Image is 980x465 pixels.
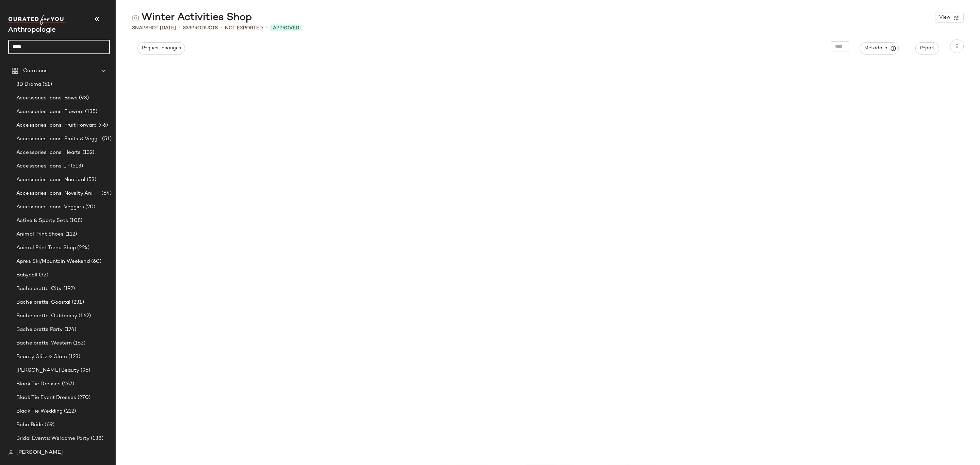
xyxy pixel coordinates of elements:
[76,394,91,402] span: (270)
[16,135,101,143] span: Accessories Icons: Fruits & Veggies
[16,367,79,374] span: [PERSON_NAME] Beauty
[62,285,75,293] span: (192)
[225,25,263,32] span: Not Exported
[16,108,84,116] span: Accessories Icons: Flowers
[8,15,66,25] img: cfy_white_logo.C9jOOHJF.svg
[67,353,81,361] span: (123)
[89,435,103,443] span: (138)
[100,190,112,197] span: (64)
[266,24,267,32] span: •
[81,149,95,157] span: (132)
[77,312,91,320] span: (162)
[78,94,89,102] span: (93)
[69,162,83,170] span: (513)
[70,299,84,306] span: (231)
[132,11,252,25] div: Winter Activities Shop
[43,421,54,429] span: (69)
[63,407,76,415] span: (222)
[16,339,72,347] span: Bachelorette: Western
[16,94,78,102] span: Accessories Icons: Bows
[16,81,41,89] span: 3D Drama
[919,46,935,51] span: Report
[61,380,74,388] span: (267)
[860,42,899,54] button: Metadata
[220,24,222,32] span: •
[935,13,964,23] button: View
[8,450,14,455] img: svg%3e
[16,258,90,266] span: Apres Ski/Mountain Weekend
[16,299,70,306] span: Bachelorette: Coastal
[939,15,950,20] span: View
[16,176,85,184] span: Accessories Icons: Nautical
[16,312,77,320] span: Bachelorette: Outdoorsy
[16,149,81,157] span: Accessories Icons: Hearts
[72,339,85,347] span: (162)
[97,122,108,129] span: (46)
[16,407,63,415] span: Black Tie Wedding
[183,25,218,32] div: Products
[16,203,84,211] span: Accessories Icons: Veggies
[85,176,97,184] span: (53)
[37,271,48,279] span: (32)
[16,271,37,279] span: Babydoll
[915,42,939,54] button: Report
[64,230,77,238] span: (112)
[183,26,191,31] span: 333
[16,326,63,334] span: Bachelorette Party
[142,46,181,51] span: Request changes
[16,217,68,225] span: Active & Sporty Sets
[101,135,112,143] span: (51)
[23,67,48,75] span: Curations
[16,394,76,402] span: Black Tie Event Dresses
[132,14,139,21] img: svg%3e
[84,108,98,116] span: (135)
[16,380,61,388] span: Black Tie Dresses
[79,367,91,374] span: (96)
[8,27,56,34] span: Current Company Name
[16,353,67,361] span: Beauty Glitz & Glam
[16,190,100,197] span: Accessories Icons: Novelty Animal
[41,81,52,89] span: (51)
[16,122,97,129] span: Accessories Icons: Fruit Forward
[63,326,77,334] span: (174)
[273,25,299,32] span: Approved
[179,24,180,32] span: •
[16,421,43,429] span: Boho Bride
[16,244,76,252] span: Animal Print Trend Shop
[16,449,63,457] span: [PERSON_NAME]
[68,217,83,225] span: (108)
[16,435,89,443] span: Bridal Events: Welcome Party
[90,258,102,266] span: (60)
[864,45,895,51] span: Metadata
[132,25,176,32] span: Snapshot [DATE]
[16,162,69,170] span: Accessories Icons LP
[16,230,64,238] span: Animal Print Shoes
[16,285,62,293] span: Bachelorette: City
[137,42,185,54] button: Request changes
[84,203,96,211] span: (20)
[76,244,89,252] span: (224)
